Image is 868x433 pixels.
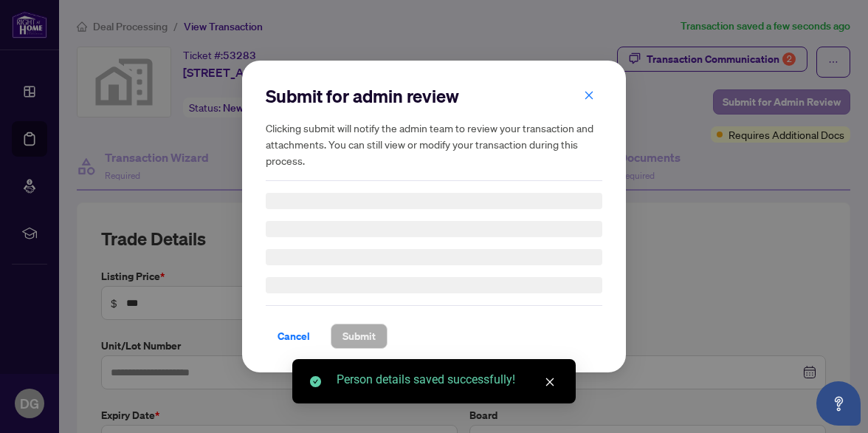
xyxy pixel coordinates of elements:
[278,324,310,348] span: Cancel
[337,371,558,389] div: Person details saved successfully!
[266,120,602,168] h5: Clicking submit will notify the admin team to review your transaction and attachments. You can st...
[266,324,322,349] button: Cancel
[266,84,602,108] h2: Submit for admin review
[584,90,594,100] span: close
[542,374,558,390] a: Close
[816,381,861,426] button: Open asap
[545,377,555,387] span: close
[310,376,321,387] span: check-circle
[331,324,387,349] button: Submit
